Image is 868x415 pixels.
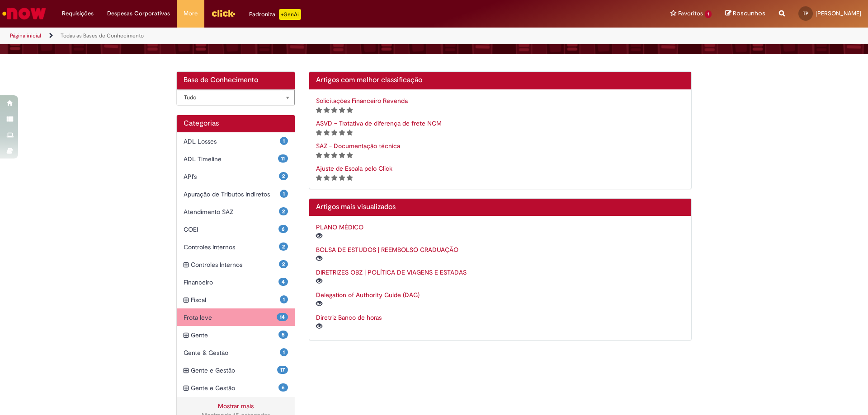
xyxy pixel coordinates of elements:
i: expandir categoria Gente e Gestão [184,383,189,393]
span: 1 [280,190,288,198]
div: 1 Apuração de Tributos Indiretos [177,185,295,203]
div: Bases de Conhecimento [177,89,295,105]
a: Diretriz Banco de horas [316,313,382,322]
span: Despesas Corporativas [107,9,170,18]
div: Padroniza [249,9,301,20]
i: 4 [339,107,345,113]
span: COEI [184,225,278,234]
i: 3 [331,152,337,159]
div: 2 API's [177,168,295,186]
i: expandir categoria Gente [184,331,189,340]
span: Financeiro [184,278,278,287]
div: 2 Atendimento SAZ [177,203,295,221]
span: ADL Timeline [184,154,278,163]
h2: Artigos mais visualizados [316,203,685,211]
span: 1 [280,295,288,303]
span: API's [184,172,279,181]
i: 1 [316,130,322,136]
span: More [184,9,198,18]
span: 4 [278,278,288,286]
h2: Artigos com melhor classificação [316,76,685,84]
span: 2 [279,172,288,180]
div: 2 Controles Internos [177,238,295,256]
div: expandir categoria Gente e Gestão 17 Gente e Gestão [177,361,295,379]
i: 2 [324,152,330,159]
ul: Categorias [177,132,295,397]
span: Tudo [184,90,276,105]
div: 6 COEI [177,220,295,238]
span: Gente & Gestão [184,348,280,357]
a: Solicitações Financeiro Revenda [316,97,408,105]
div: expandir categoria Gente e Gestão 6 Gente e Gestão [177,379,295,397]
span: Favoritos [678,9,703,18]
a: Página inicial [10,32,41,39]
a: PLANO MÉDICO [316,223,363,231]
span: Frota leve [184,313,277,322]
div: expandir categoria Fiscal 1 Fiscal [177,291,295,309]
span: Gente [191,331,278,340]
span: 11 [278,154,288,163]
a: Ajuste de Escala pelo Click [316,164,392,173]
p: +GenAi [279,9,301,20]
i: 3 [331,107,337,113]
a: Delegation of Authority Guide (DAG) [316,291,420,299]
span: Classificação de artigo - Somente leitura [316,173,353,182]
span: Rascunhos [733,9,765,18]
a: BOLSA DE ESTUDOS | REEMBOLSO GRADUAÇÃO [316,246,458,254]
div: 11 ADL Timeline [177,150,295,168]
span: 5 [278,331,288,339]
i: 1 [316,107,322,113]
span: 6 [278,225,288,233]
span: Gente e Gestão [191,383,278,392]
span: Atendimento SAZ [184,207,279,216]
span: TP [803,10,808,16]
span: Gente e Gestão [191,366,277,375]
div: 1 Gente & Gestão [177,344,295,362]
span: 2 [279,260,288,268]
i: 3 [331,175,337,181]
span: 6 [278,383,288,392]
a: Rascunhos [725,9,765,18]
span: Requisições [62,9,94,18]
span: Classificação de artigo - Somente leitura [316,128,353,136]
span: 2 [279,242,288,251]
i: expandir categoria Gente e Gestão [184,366,189,376]
i: 5 [347,107,353,113]
span: 2 [279,207,288,215]
i: 5 [347,152,353,159]
i: expandir categoria Fiscal [184,295,189,305]
i: 4 [339,175,345,181]
a: Todas as Bases de Conhecimento [61,32,144,39]
img: ServiceNow [1,5,47,23]
span: 1 [280,348,288,356]
span: Controles Internos [184,242,279,252]
i: 3 [331,130,337,136]
div: 4 Financeiro [177,273,295,291]
span: Apuração de Tributos Indiretos [184,190,280,199]
ul: Trilhas de página [7,28,572,44]
i: 5 [347,175,353,181]
div: expandir categoria Controles Internos 2 Controles Internos [177,256,295,274]
i: 2 [324,175,330,181]
a: ASVD – Tratativa de diferença de frete NCM [316,119,442,127]
span: ADL Losses [184,137,280,146]
div: 14 Frota leve [177,308,295,326]
i: 2 [324,130,330,136]
a: Tudo [177,90,295,105]
h1: Categorias [184,120,288,128]
div: 1 ADL Losses [177,132,295,150]
span: Classificação de artigo - Somente leitura [316,106,353,114]
a: DIRETRIZES OBZ | POLÍTICA DE VIAGENS E ESTADAS [316,268,467,276]
i: 4 [339,152,345,159]
a: Mostrar mais [218,402,254,410]
img: click_logo_yellow_360x200.png [211,6,236,20]
span: 1 [280,137,288,145]
div: expandir categoria Gente 5 Gente [177,326,295,344]
i: 1 [316,152,322,159]
i: 2 [324,107,330,113]
i: 4 [339,130,345,136]
a: SAZ - Documentação técnica [316,142,400,150]
span: Classificação de artigo - Somente leitura [316,151,353,159]
span: Fiscal [191,295,280,304]
span: Controles Internos [191,260,279,269]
